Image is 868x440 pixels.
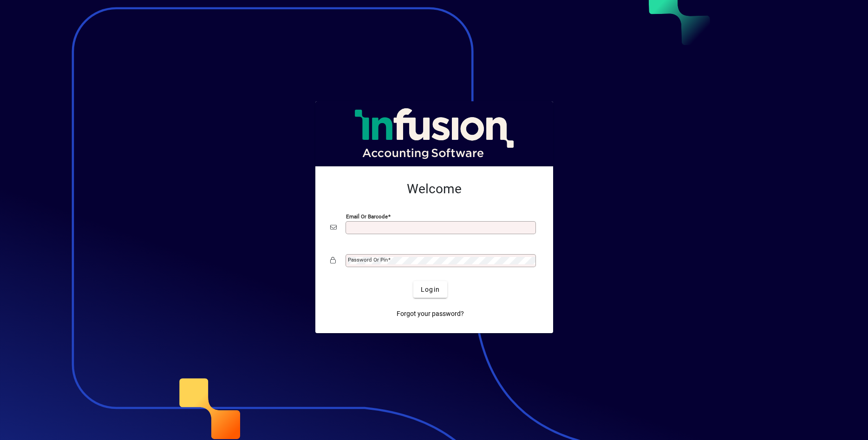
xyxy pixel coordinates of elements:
[413,281,447,298] button: Login
[346,213,388,220] mat-label: Email or Barcode
[393,305,468,322] a: Forgot your password?
[330,181,538,197] h2: Welcome
[397,309,464,319] span: Forgot your password?
[348,256,388,263] mat-label: Password or Pin
[421,285,440,295] span: Login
